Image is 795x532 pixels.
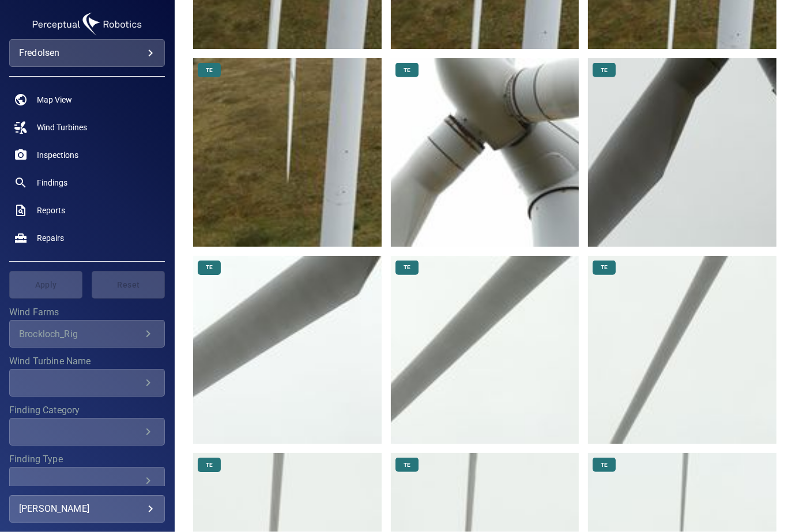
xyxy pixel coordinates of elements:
[397,66,417,74] span: TE
[9,320,165,348] div: Wind Farms
[29,9,145,39] img: fredolsen-logo
[19,44,155,62] div: fredolsen
[9,357,165,366] label: Wind Turbine Name
[9,455,165,464] label: Finding Type
[397,461,417,469] span: TE
[9,39,165,67] div: fredolsen
[594,263,615,271] span: TE
[9,224,165,252] a: repairs noActive
[9,86,165,114] a: map noActive
[9,406,165,415] label: Finding Category
[594,66,615,74] span: TE
[37,149,78,161] span: Inspections
[199,461,220,469] span: TE
[594,461,615,469] span: TE
[9,197,165,224] a: reports noActive
[9,169,165,197] a: findings noActive
[37,122,87,133] span: Wind Turbines
[37,177,67,188] span: Findings
[199,263,220,271] span: TE
[9,418,165,446] div: Finding Category
[9,114,165,141] a: windturbines noActive
[37,205,65,216] span: Reports
[9,467,165,495] div: Finding Type
[37,232,64,244] span: Repairs
[9,369,165,397] div: Wind Turbine Name
[19,500,155,518] div: [PERSON_NAME]
[199,66,220,74] span: TE
[9,141,165,169] a: inspections noActive
[397,263,417,271] span: TE
[9,308,165,317] label: Wind Farms
[37,94,72,105] span: Map View
[19,329,141,339] div: Brockloch_Rig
